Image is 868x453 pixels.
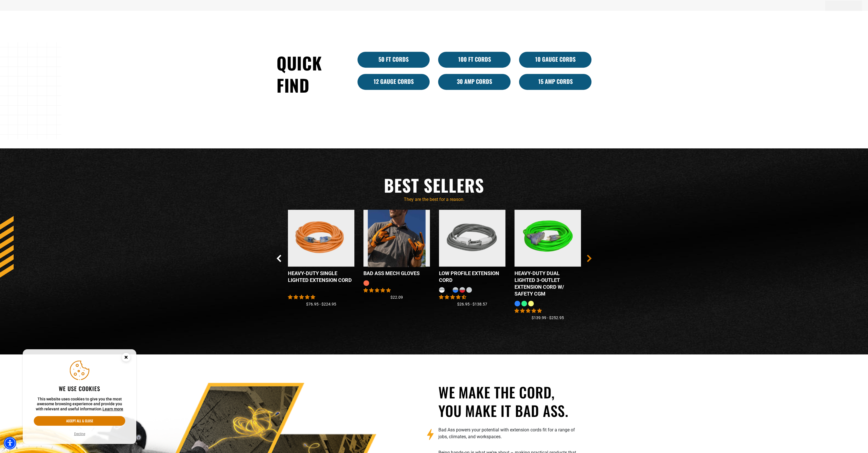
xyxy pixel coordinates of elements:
a: orange Heavy-Duty Single Lighted Extension Cord [288,210,354,287]
a: 100 Ft Cords [438,52,511,68]
button: Next Slide [587,255,592,262]
a: neon green Heavy-Duty Dual Lighted 3-Outlet Extension Cord w/ Safety CGM [514,210,581,301]
button: Close this option [116,349,136,367]
a: 50 ft cords [357,52,430,68]
div: $22.09 [363,294,430,300]
img: grey & white [440,209,504,267]
h2: We make the cord, you make it bad ass. [438,383,583,420]
a: 12 Gauge Cords [357,74,430,90]
div: Low Profile Extension Cord [439,270,505,284]
img: orange [289,209,353,267]
h2: We use cookies [34,385,125,392]
aside: Cookie Consent [23,349,136,444]
button: Decline [72,431,87,437]
img: orange [365,209,428,267]
h2: Best Sellers [277,174,592,196]
img: neon green [516,209,580,267]
button: Accept all & close [34,416,125,426]
h2: Quick Find [277,52,349,96]
a: grey & white Low Profile Extension Cord [439,210,505,287]
a: 15 Amp Cords [519,74,591,90]
a: orange Bad Ass MECH Gloves [363,210,430,280]
button: Previous Slide [277,255,281,262]
div: Bad Ass MECH Gloves [363,270,430,277]
span: 5.00 stars [288,294,315,300]
p: They are the best for a reason. [277,196,592,203]
a: This website uses cookies to give you the most awesome browsing experience and provide you with r... [103,407,123,411]
a: 30 Amp Cords [438,74,511,90]
a: 10 Gauge Cords [519,52,591,68]
span: 4.88 stars [363,288,391,293]
div: Accessibility Menu [4,437,16,449]
div: $76.95 - $224.95 [288,301,354,307]
div: Heavy-Duty Dual Lighted 3-Outlet Extension Cord w/ Safety CGM [514,270,581,297]
span: 4.92 stars [514,308,542,313]
div: $139.99 - $252.95 [514,315,581,321]
p: This website uses cookies to give you the most awesome browsing experience and provide you with r... [34,397,125,412]
div: Heavy-Duty Single Lighted Extension Cord [288,270,354,284]
li: Bad Ass powers your potential with extension cords fit for a range of jobs, climates, and workspa... [438,427,583,449]
span: 4.50 stars [439,294,466,300]
div: $26.95 - $138.57 [439,301,505,307]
